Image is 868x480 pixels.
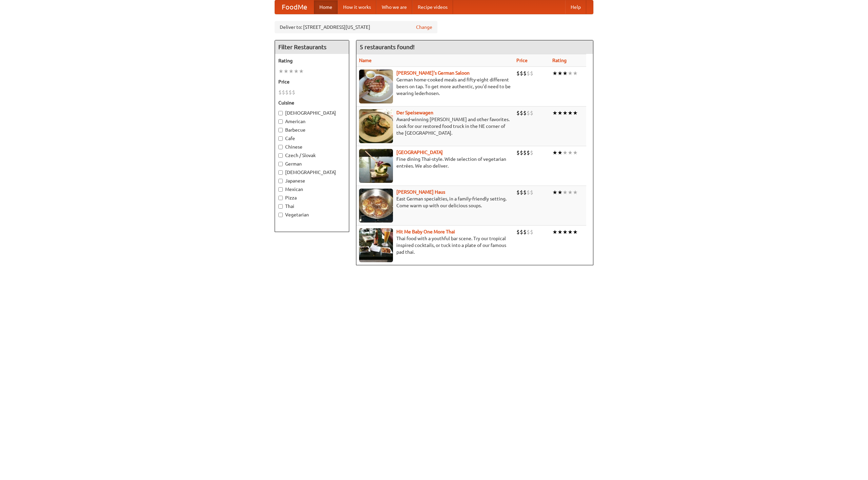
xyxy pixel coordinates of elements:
li: $ [523,149,527,156]
label: German [278,160,346,167]
label: Japanese [278,177,346,184]
li: $ [516,189,520,196]
label: Chinese [278,143,346,150]
input: Cafe [278,136,283,141]
li: $ [530,109,533,117]
b: Der Speisewagen [396,110,433,115]
li: ★ [299,68,304,75]
li: $ [530,189,533,196]
p: Award-winning [PERSON_NAME] and other favorites. Look for our restored food truck in the NE corne... [359,116,511,136]
li: ★ [573,149,578,156]
img: speisewagen.jpg [359,109,393,143]
a: Who we are [376,0,412,14]
label: Pizza [278,194,346,201]
input: German [278,162,283,166]
li: ★ [557,149,563,156]
li: ★ [563,109,568,117]
input: Thai [278,204,283,209]
a: Rating [552,58,567,63]
li: ★ [563,149,568,156]
p: Thai food with a youthful bar scene. Try our tropical inspired cocktails, or tuck into a plate of... [359,235,511,255]
label: Mexican [278,186,346,193]
li: ★ [278,68,283,75]
label: [DEMOGRAPHIC_DATA] [278,110,346,116]
input: [DEMOGRAPHIC_DATA] [278,170,283,175]
li: ★ [552,228,557,236]
img: satay.jpg [359,149,393,183]
p: German home-cooked meals and fifty-eight different beers on tap. To get more authentic, you'd nee... [359,76,511,97]
input: Pizza [278,196,283,200]
img: esthers.jpg [359,70,393,103]
li: ★ [568,189,573,196]
li: $ [520,70,523,77]
a: Help [565,0,586,14]
li: ★ [289,68,294,75]
li: $ [527,70,530,77]
li: $ [516,228,520,236]
input: Barbecue [278,128,283,132]
li: ★ [573,228,578,236]
input: Vegetarian [278,213,283,217]
a: [PERSON_NAME] Haus [396,189,445,195]
input: Japanese [278,179,283,183]
li: ★ [568,149,573,156]
a: Hit Me Baby One More Thai [396,229,455,234]
li: ★ [552,189,557,196]
li: ★ [563,228,568,236]
li: $ [516,109,520,117]
input: American [278,119,283,124]
label: Thai [278,203,346,210]
li: $ [516,149,520,156]
p: Fine dining Thai-style. Wide selection of vegetarian entrées. We also deliver. [359,156,511,169]
li: ★ [568,109,573,117]
p: East German specialties, in a family-friendly setting. Come warm up with our delicious soups. [359,195,511,209]
li: ★ [552,149,557,156]
input: [DEMOGRAPHIC_DATA] [278,111,283,115]
input: Chinese [278,145,283,149]
label: Czech / Slovak [278,152,346,159]
li: $ [520,109,523,117]
label: American [278,118,346,125]
h5: Rating [278,57,346,64]
img: kohlhaus.jpg [359,189,393,223]
a: [PERSON_NAME]'s German Saloon [396,70,470,76]
li: ★ [557,189,563,196]
li: ★ [568,70,573,77]
li: $ [523,70,527,77]
li: ★ [563,189,568,196]
input: Czech / Slovak [278,153,283,158]
li: $ [527,189,530,196]
a: Name [359,58,372,63]
li: ★ [552,109,557,117]
li: ★ [557,70,563,77]
li: $ [527,149,530,156]
li: $ [516,70,520,77]
div: Deliver to: [STREET_ADDRESS][US_STATE] [275,21,437,33]
a: Change [416,24,432,31]
h5: Cuisine [278,99,346,106]
li: $ [530,228,533,236]
li: $ [520,149,523,156]
h4: Filter Restaurants [275,40,349,54]
li: ★ [552,70,557,77]
li: ★ [294,68,299,75]
li: $ [523,189,527,196]
li: ★ [557,228,563,236]
ng-pluralize: 5 restaurants found! [360,44,415,50]
li: $ [285,89,289,96]
li: ★ [563,70,568,77]
a: Price [516,58,528,63]
a: [GEOGRAPHIC_DATA] [396,150,443,155]
label: Barbecue [278,127,346,133]
a: Home [314,0,338,14]
li: ★ [573,189,578,196]
li: $ [523,228,527,236]
li: $ [530,70,533,77]
li: $ [527,228,530,236]
li: ★ [573,109,578,117]
img: babythai.jpg [359,228,393,262]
